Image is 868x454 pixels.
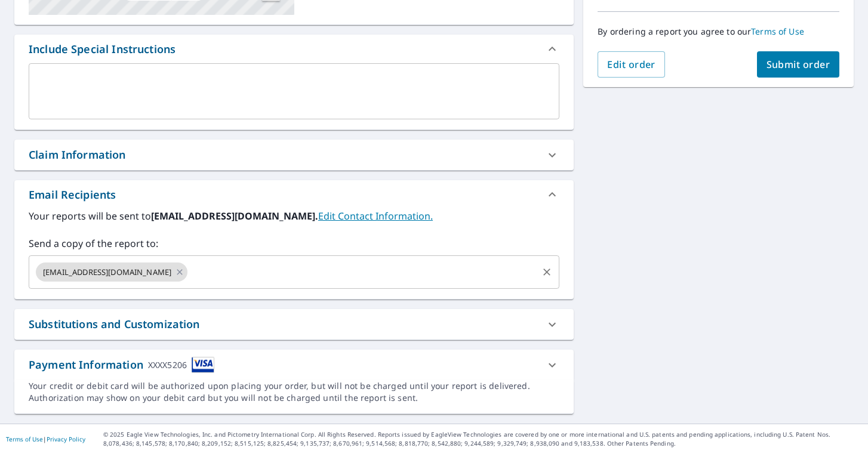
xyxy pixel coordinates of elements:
[47,435,85,443] a: Privacy Policy
[103,430,862,448] p: © 2025 Eagle View Technologies, Inc. and Pictometry International Corp. All Rights Reserved. Repo...
[192,357,214,373] img: cardImage
[29,187,116,203] div: Email Recipients
[757,51,840,78] button: Submit order
[14,35,574,63] div: Include Special Instructions
[148,357,187,373] div: XXXX5206
[14,140,574,170] div: Claim Information
[29,357,214,373] div: Payment Information
[598,26,839,37] p: By ordering a report you agree to our
[598,51,665,78] button: Edit order
[29,209,559,223] label: Your reports will be sent to
[14,350,574,380] div: Payment InformationXXXX5206cardImage
[6,435,43,443] a: Terms of Use
[29,147,126,163] div: Claim Information
[14,180,574,209] div: Email Recipients
[29,380,559,404] div: Your credit or debit card will be authorized upon placing your order, but will not be charged unt...
[538,264,555,280] button: Clear
[36,262,187,282] div: [EMAIL_ADDRESS][DOMAIN_NAME]
[6,436,85,443] p: |
[318,209,433,223] a: EditContactInfo
[29,236,559,251] label: Send a copy of the report to:
[751,26,804,37] a: Terms of Use
[36,267,178,278] span: [EMAIL_ADDRESS][DOMAIN_NAME]
[767,58,830,71] span: Submit order
[607,58,655,71] span: Edit order
[14,309,574,339] div: Substitutions and Customization
[151,209,318,223] b: [EMAIL_ADDRESS][DOMAIN_NAME].
[29,41,176,57] div: Include Special Instructions
[29,316,200,332] div: Substitutions and Customization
